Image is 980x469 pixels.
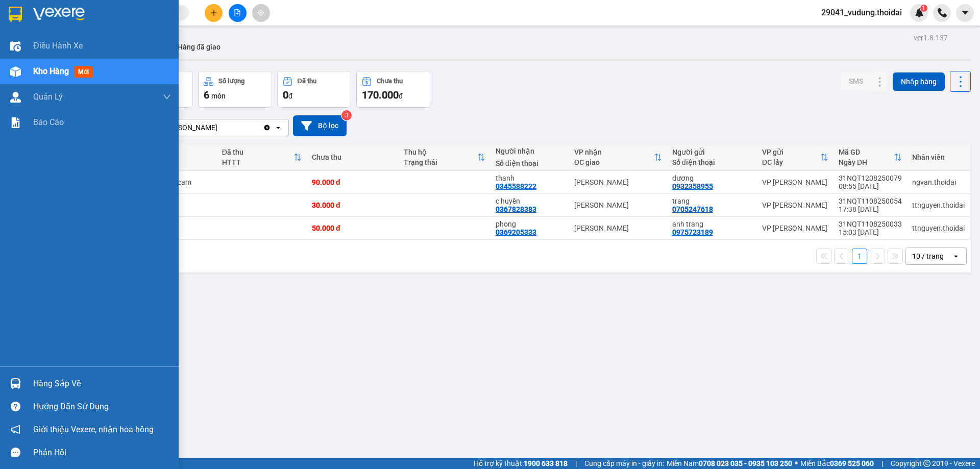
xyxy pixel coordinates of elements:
[839,158,894,166] div: Ngày ĐH
[524,459,568,467] strong: 1900 633 818
[813,6,910,19] span: 29041_vudung.thoidai
[33,116,64,129] span: Báo cáo
[222,148,293,156] div: Đã thu
[496,205,536,213] div: 0367828383
[672,148,752,156] div: Người gửi
[218,78,244,85] div: Số lượng
[163,122,217,133] div: [PERSON_NAME]
[33,90,63,103] span: Quản Lý
[762,158,820,166] div: ĐC lấy
[33,66,69,76] span: Kho hàng
[800,458,874,469] span: Miền Bắc
[938,8,947,17] img: phone-icon
[474,458,568,469] span: Hỗ trợ kỹ thuật:
[33,39,83,52] span: Điều hành xe
[839,182,902,190] div: 08:55 [DATE]
[672,197,752,205] div: trang
[496,174,564,182] div: thanh
[762,224,828,232] div: VP [PERSON_NAME]
[10,41,21,52] img: warehouse-icon
[839,148,894,156] div: Mã GD
[288,92,292,100] span: đ
[312,201,394,209] div: 30.000 đ
[399,144,491,171] th: Toggle SortBy
[496,197,564,205] div: c huyền
[10,92,21,103] img: warehouse-icon
[795,461,798,465] span: ⚪️
[762,148,820,156] div: VP gửi
[914,32,948,43] div: ver 1.8.137
[956,4,974,22] button: caret-down
[33,445,171,460] div: Phản hồi
[839,228,902,236] div: 15:03 [DATE]
[912,251,944,261] div: 10 / trang
[852,249,867,264] button: 1
[839,197,902,205] div: 31NQT1108250054
[672,158,752,166] div: Số điện thoại
[211,92,226,100] span: món
[584,458,664,469] span: Cung cấp máy in - giấy in:
[33,399,171,414] div: Hướng dẫn sử dụng
[915,8,924,17] img: icon-new-feature
[830,459,874,467] strong: 0369 525 060
[839,220,902,228] div: 31NQT1108250033
[399,92,403,100] span: đ
[672,182,713,190] div: 0932358955
[33,423,154,436] span: Giới thiệu Vexere, nhận hoa hồng
[257,9,264,16] span: aim
[222,158,293,166] div: HTTT
[10,66,21,77] img: warehouse-icon
[699,459,792,467] strong: 0708 023 035 - 0935 103 250
[912,224,965,232] div: ttnguyen.thoidai
[839,205,902,213] div: 17:38 [DATE]
[169,35,229,59] button: Hàng đã giao
[672,174,752,182] div: dương
[229,4,247,22] button: file-add
[9,7,22,22] img: logo-vxr
[952,252,960,260] svg: open
[574,158,654,166] div: ĐC giao
[74,66,93,78] span: mới
[252,4,270,22] button: aim
[10,117,21,128] img: solution-icon
[667,458,792,469] span: Miền Nam
[575,458,577,469] span: |
[672,205,713,213] div: 0705247618
[912,153,965,161] div: Nhân viên
[574,178,662,186] div: [PERSON_NAME]
[218,122,219,133] input: Selected Lý Nhân.
[922,5,925,12] span: 1
[496,220,564,228] div: phong
[404,148,477,156] div: Thu hộ
[163,93,171,101] span: down
[33,376,171,391] div: Hàng sắp về
[341,110,352,120] sup: 3
[841,72,871,90] button: SMS
[672,228,713,236] div: 0975723189
[11,425,20,434] span: notification
[574,224,662,232] div: [PERSON_NAME]
[234,9,241,16] span: file-add
[312,153,394,161] div: Chưa thu
[404,158,477,166] div: Trạng thái
[205,4,223,22] button: plus
[912,201,965,209] div: ttnguyen.thoidai
[920,5,927,12] sup: 1
[569,144,667,171] th: Toggle SortBy
[10,378,21,389] img: warehouse-icon
[496,159,564,167] div: Số điện thoại
[356,71,430,108] button: Chưa thu170.000đ
[574,201,662,209] div: [PERSON_NAME]
[312,224,394,232] div: 50.000 đ
[912,178,965,186] div: ngvan.thoidai
[210,9,217,16] span: plus
[923,460,930,467] span: copyright
[377,78,403,85] div: Chưa thu
[274,124,282,132] svg: open
[312,178,394,186] div: 90.000 đ
[496,147,564,155] div: Người nhận
[757,144,834,171] th: Toggle SortBy
[893,72,945,91] button: Nhập hàng
[574,148,654,156] div: VP nhận
[293,115,347,136] button: Bộ lọc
